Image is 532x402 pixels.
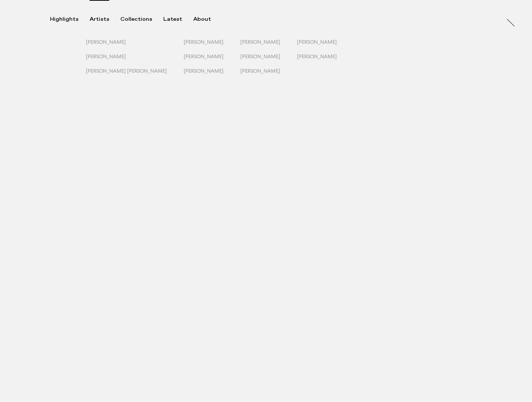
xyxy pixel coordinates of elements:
[184,39,224,45] span: [PERSON_NAME]
[240,53,280,59] span: [PERSON_NAME]
[184,53,224,59] span: [PERSON_NAME]
[50,16,78,23] div: Highlights
[240,68,280,74] span: [PERSON_NAME]
[86,39,126,45] span: [PERSON_NAME]
[184,39,240,53] button: [PERSON_NAME]
[297,53,337,59] span: [PERSON_NAME]
[184,53,240,68] button: [PERSON_NAME]
[163,16,182,23] div: Latest
[297,53,354,68] button: [PERSON_NAME]
[193,16,211,23] div: About
[120,16,163,23] button: Collections
[90,16,109,23] div: Artists
[240,53,297,68] button: [PERSON_NAME]
[297,39,354,53] button: [PERSON_NAME]
[184,68,240,82] button: [PERSON_NAME]
[86,39,184,53] button: [PERSON_NAME]
[240,68,297,82] button: [PERSON_NAME]
[163,16,193,23] button: Latest
[90,16,120,23] button: Artists
[184,68,224,74] span: [PERSON_NAME]
[240,39,280,45] span: [PERSON_NAME]
[86,53,126,59] span: [PERSON_NAME]
[120,16,152,23] div: Collections
[50,16,90,23] button: Highlights
[240,39,297,53] button: [PERSON_NAME]
[86,68,184,82] button: [PERSON_NAME] [PERSON_NAME]
[86,53,184,68] button: [PERSON_NAME]
[86,68,167,74] span: [PERSON_NAME] [PERSON_NAME]
[193,16,222,23] button: About
[297,39,337,45] span: [PERSON_NAME]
